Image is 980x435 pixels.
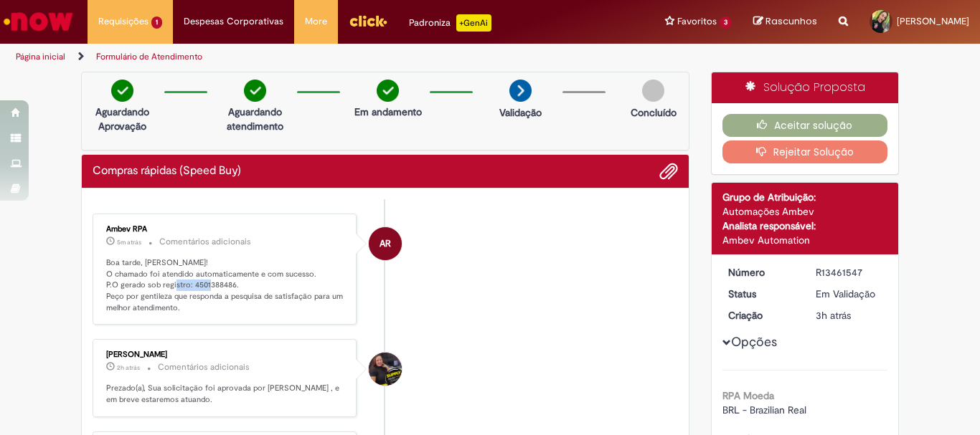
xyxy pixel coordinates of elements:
[117,238,141,247] span: 5m atrás
[111,80,133,102] img: check-circle-green.png
[16,51,65,62] a: Página inicial
[349,10,387,32] img: click_logo_yellow_360x200.png
[722,403,806,416] span: BRL - Brazilian Real
[816,287,882,301] div: Em Validação
[816,265,882,279] div: R13461547
[106,225,345,234] div: Ambev RPA
[369,227,402,260] div: Ambev RPA
[106,383,345,405] p: Prezado(a), Sua solicitação foi aprovada por [PERSON_NAME] , e em breve estaremos atuando.
[88,105,157,133] p: Aguardando Aprovação
[677,14,717,29] span: Favoritos
[98,14,149,29] span: Requisições
[753,15,817,29] a: Rascunhos
[717,265,806,279] dt: Número
[380,226,391,261] span: AR
[509,80,532,102] img: arrow-next.png
[816,309,851,322] time: 29/08/2025 10:39:33
[244,80,266,102] img: check-circle-green.png
[722,219,888,233] div: Analista responsável:
[717,287,806,301] dt: Status
[816,309,851,322] span: 3h atrás
[717,308,806,322] dt: Criação
[151,16,162,29] span: 1
[499,105,542,120] p: Validação
[117,363,140,372] time: 29/08/2025 12:29:42
[106,350,345,359] div: [PERSON_NAME]
[305,14,327,29] span: More
[158,361,250,373] small: Comentários adicionais
[722,233,888,247] div: Ambev Automation
[722,190,888,204] div: Grupo de Atribuição:
[93,165,241,178] h2: Compras rápidas (Speed Buy) Histórico de tíquete
[631,105,677,120] p: Concluído
[720,16,732,29] span: 3
[456,14,491,32] p: +GenAi
[369,353,402,386] div: Marcileia Lima Guimaraes
[765,14,817,28] span: Rascunhos
[712,72,899,103] div: Solução Proposta
[722,204,888,219] div: Automações Ambev
[642,80,664,102] img: img-circle-grey.png
[722,140,888,163] button: Rejeitar Solução
[1,7,75,36] img: ServiceNow
[816,308,882,322] div: 29/08/2025 10:39:33
[117,238,141,247] time: 29/08/2025 13:59:18
[106,257,345,314] p: Boa tarde, [PERSON_NAME]! O chamado foi atendido automaticamente e com sucesso. P.O gerado sob re...
[11,44,643,70] ul: Trilhas de página
[377,80,399,102] img: check-circle-green.png
[96,51,202,62] a: Formulário de Atendimento
[897,15,969,27] span: [PERSON_NAME]
[659,162,678,181] button: Adicionar anexos
[159,236,251,248] small: Comentários adicionais
[220,105,290,133] p: Aguardando atendimento
[722,114,888,137] button: Aceitar solução
[184,14,283,29] span: Despesas Corporativas
[409,14,491,32] div: Padroniza
[722,389,774,402] b: RPA Moeda
[354,105,422,119] p: Em andamento
[117,363,140,372] span: 2h atrás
